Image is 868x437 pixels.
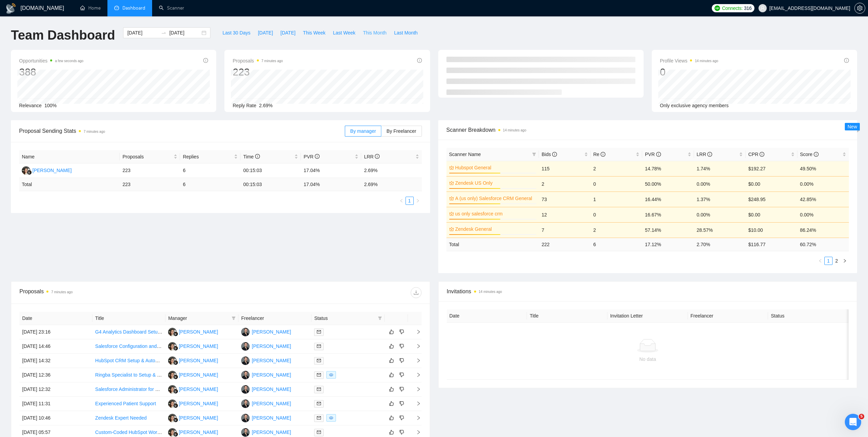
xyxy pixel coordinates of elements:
button: [DATE] [277,27,299,38]
span: info-circle [707,152,712,157]
button: like [387,385,396,393]
span: Last Month [394,29,417,37]
img: upwork-logo.png [715,5,720,11]
span: info-circle [315,154,320,159]
img: JR [241,371,250,379]
td: $192.27 [746,161,797,176]
span: 100% [44,103,57,108]
span: 2.69% [259,103,273,108]
img: LA [168,342,177,351]
th: Proposals [120,150,180,164]
span: filter [230,313,237,323]
div: 223 [233,66,283,79]
span: right [411,329,421,334]
a: homeHome [80,5,101,11]
th: Freelancer [688,309,768,323]
a: LA[PERSON_NAME] [168,329,218,334]
td: 49.50% [797,161,849,176]
img: JR [241,399,250,408]
span: filter [378,316,382,320]
td: Salesforce Configuration and Custom Development Expert Needed [92,339,165,354]
td: Total [19,178,120,191]
td: 1.74% [694,161,746,176]
button: left [397,197,406,205]
td: 2 [591,222,643,238]
img: gigradar-bm.png [27,170,32,175]
th: Status [768,309,849,323]
iframe: Intercom live chat [845,414,861,430]
a: Custom-Coded HubSpot Workflow to Associate Contacts Across Objects [95,429,249,435]
span: Scanner Breakdown [446,126,849,134]
button: dislike [398,399,406,408]
div: [PERSON_NAME] [252,400,291,407]
time: 14 minutes ago [479,290,502,294]
td: 12 [539,207,591,222]
span: Score [800,152,819,157]
span: mail [317,373,321,377]
span: right [416,199,420,203]
button: This Month [359,27,390,38]
li: 2 [833,257,841,265]
span: dislike [399,401,404,406]
td: 2.69% [361,164,422,178]
div: [PERSON_NAME] [252,414,291,422]
span: This Month [363,29,386,37]
span: info-circle [844,58,849,63]
a: G4 Analytics Dashboard Setup and Integration Specialist [95,329,215,335]
span: left [818,259,822,263]
span: crown [449,165,454,170]
td: 2.69 % [361,178,422,191]
span: By Freelancer [386,128,416,134]
button: dislike [398,371,406,379]
td: 50.00% [642,176,694,192]
a: LA[PERSON_NAME] [168,372,218,377]
input: End date [169,29,200,37]
img: LA [168,428,177,437]
button: download [411,287,422,298]
span: mail [317,344,321,348]
img: LA [168,328,177,336]
img: gigradar-bm.png [173,346,178,351]
td: $10.00 [746,222,797,238]
a: us only salesforce crm [455,210,535,217]
span: PVR [645,152,661,157]
img: LA [168,399,177,408]
span: swap-right [161,30,166,36]
a: Zendesk Expert Needed [95,415,147,421]
img: LA [168,414,177,422]
td: 223 [120,178,180,191]
span: like [389,415,394,421]
td: 222 [539,238,591,251]
div: [PERSON_NAME] [179,428,218,436]
span: Relevance [19,103,42,108]
span: Proposals [233,57,283,65]
a: JR[PERSON_NAME] [241,343,291,349]
a: A (us only) Salesforce CRM General [455,195,535,202]
img: gigradar-bm.png [173,389,178,394]
span: By manager [350,128,376,134]
td: 0.00% [694,176,746,192]
span: info-circle [601,152,605,157]
a: Zendesk US Only [455,179,535,187]
a: JR[PERSON_NAME] [241,329,291,334]
button: dislike [398,342,406,350]
span: 316 [744,4,751,12]
a: JR[PERSON_NAME] [241,386,291,392]
button: [DATE] [254,27,277,38]
span: Invitations [447,287,849,296]
td: [DATE] 23:16 [19,325,92,339]
td: G4 Analytics Dashboard Setup and Integration Specialist [92,325,165,339]
td: $248.95 [746,192,797,207]
button: This Week [299,27,329,38]
div: [PERSON_NAME] [252,328,291,336]
h1: Team Dashboard [11,27,115,43]
button: like [387,342,396,350]
td: HubSpot CRM Setup & Automation for Multi-Entity Business (4 Brands, 6 Funnels) [92,354,165,368]
td: 42.85% [797,192,849,207]
div: [PERSON_NAME] [179,385,218,393]
span: like [389,343,394,349]
span: filter [377,313,383,323]
div: No data [452,355,843,363]
div: [PERSON_NAME] [252,385,291,393]
th: Manager [165,312,238,325]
